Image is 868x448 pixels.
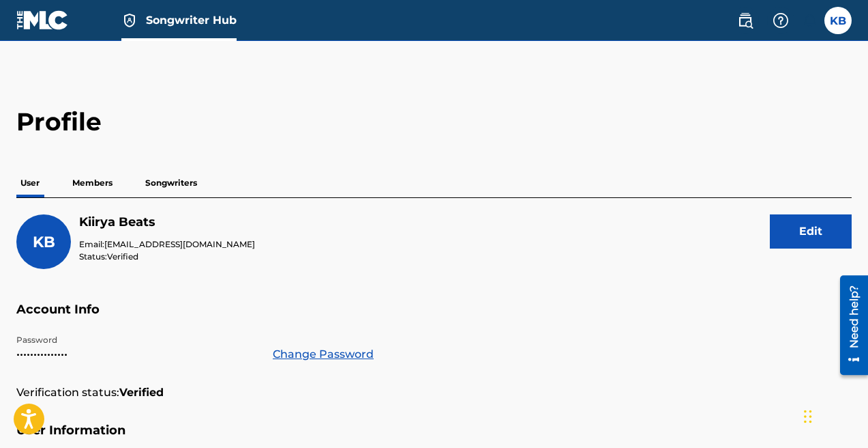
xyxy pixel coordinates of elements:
iframe: Chat Widget [800,382,868,448]
p: Verification status: [16,384,119,401]
p: Email: [79,238,255,251]
div: Help [767,7,794,34]
div: Notifications [803,14,816,27]
img: search [737,12,753,29]
span: Verified [107,251,138,262]
iframe: Resource Center [830,270,868,380]
a: Change Password [273,346,374,363]
p: Songwriters [141,169,201,197]
p: Status: [79,251,255,263]
img: Top Rightsholder [121,12,138,29]
button: Edit [770,214,852,249]
p: User [16,169,44,197]
span: [EMAIL_ADDRESS][DOMAIN_NAME] [104,239,255,249]
h5: Account Info [16,302,852,334]
div: User Menu [824,7,852,34]
strong: Verified [119,384,164,401]
div: Drag [804,396,812,437]
h2: Profile [16,107,852,137]
img: help [773,12,789,29]
img: MLC Logo [16,10,69,30]
p: Password [16,334,256,346]
span: Songwriter Hub [146,12,237,28]
h5: Kiirya Beats [79,214,255,230]
a: Public Search [732,7,759,34]
span: KB [33,233,55,251]
p: Members [68,169,117,197]
p: ••••••••••••••• [16,346,256,363]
